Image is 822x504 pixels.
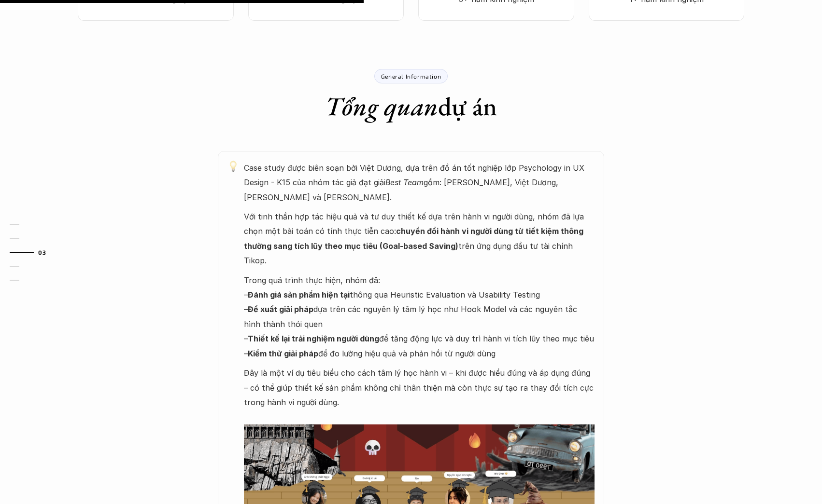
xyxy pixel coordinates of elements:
[248,290,350,300] strong: Đánh giá sản phẩm hiện tại
[325,91,497,122] h1: dự án
[385,177,424,187] em: Best Team
[244,226,585,250] strong: chuyển đổi hành vi người dùng từ tiết kiệm thông thường sang tích lũy theo mục tiêu (Goal-based S...
[244,273,595,361] p: Trong quá trình thực hiện, nhóm đã: – thông qua Heuristic Evaluation và Usability Testing – dựa t...
[10,246,56,258] a: 03
[244,366,595,424] p: Đây là một ví dụ tiêu biểu cho cách tâm lý học hành vi – khi được hiểu đúng và áp dụng đúng – có ...
[248,304,313,314] strong: Đề xuất giải pháp
[381,73,441,80] p: General Information
[325,89,438,123] em: Tổng quan
[244,161,595,204] p: Case study được biên soạn bởi Việt Dương, dựa trên đồ án tốt nghiệp lớp Psychology in UX Design -...
[248,349,318,358] strong: Kiểm thử giải pháp
[244,209,595,268] p: Với tinh thần hợp tác hiệu quả và tư duy thiết kế dựa trên hành vi người dùng, nhóm đã lựa chọn m...
[38,248,46,255] strong: 03
[248,334,379,343] strong: Thiết kế lại trải nghiệm người dùng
